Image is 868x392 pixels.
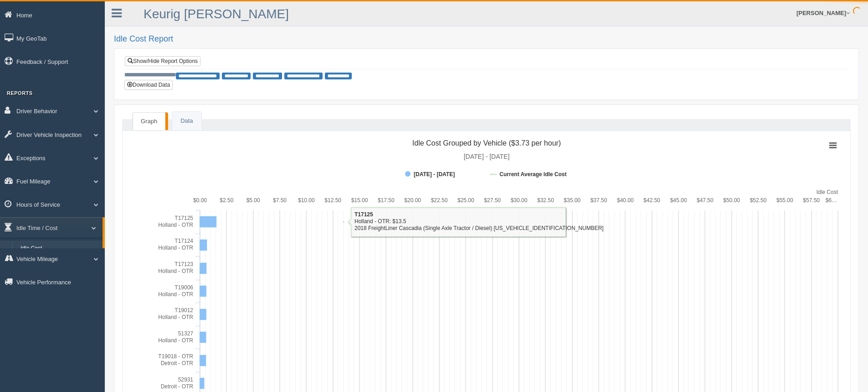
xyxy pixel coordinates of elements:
text: $27.50 [484,197,501,204]
h2: Idle Cost Report [114,35,859,44]
tspan: Current Average Idle Cost [499,171,566,178]
a: Graph [133,112,165,131]
text: $5.00 [247,197,260,204]
text: $42.50 [643,197,660,204]
text: $2.50 [220,197,233,204]
text: $32.50 [537,197,554,204]
text: $50.00 [723,197,740,204]
tspan: Holland - OTR [158,291,193,298]
tspan: T19018 - OTR [158,353,193,360]
text: $30.00 [511,197,528,204]
tspan: $6… [826,197,837,204]
tspan: Holland - OTR [158,268,193,274]
tspan: T19012 [175,307,193,314]
button: Download Data [124,80,173,90]
text: $40.00 [617,197,634,204]
tspan: 52931 [178,376,194,383]
tspan: Idle Cost [817,189,838,195]
text: $47.50 [697,197,714,204]
tspan: T19006 [175,284,193,291]
tspan: Holland - OTR [158,314,193,320]
a: Data [172,112,201,131]
tspan: Holland - OTR [158,245,193,251]
tspan: T17123 [175,261,193,267]
text: $10.00 [298,197,315,204]
text: $17.50 [378,197,395,204]
text: $15.00 [351,197,368,204]
text: $55.00 [776,197,793,204]
text: $22.50 [431,197,448,204]
tspan: Idle Cost Grouped by Vehicle ($3.73 per hour) [412,139,561,147]
tspan: Holland - OTR [158,337,193,344]
tspan: T17124 [175,238,193,244]
text: $7.50 [273,197,287,204]
tspan: [DATE] - [DATE] [414,171,455,178]
tspan: T17125 [175,215,193,221]
text: $52.50 [750,197,767,204]
text: $25.00 [457,197,474,204]
a: Show/Hide Report Options [125,56,200,66]
tspan: Holland - OTR [158,222,193,228]
text: $20.00 [404,197,421,204]
tspan: 51327 [178,330,194,337]
text: $35.00 [564,197,580,204]
text: $57.50 [803,197,820,204]
tspan: [DATE] - [DATE] [464,153,510,160]
a: Idle Cost [16,240,103,257]
text: $12.50 [324,197,341,204]
a: Keurig [PERSON_NAME] [144,7,289,21]
tspan: Detroit - OTR [161,360,194,366]
text: $37.50 [591,197,607,204]
text: $45.00 [670,197,687,204]
tspan: Detroit - OTR [161,383,194,390]
text: $0.00 [193,197,207,204]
